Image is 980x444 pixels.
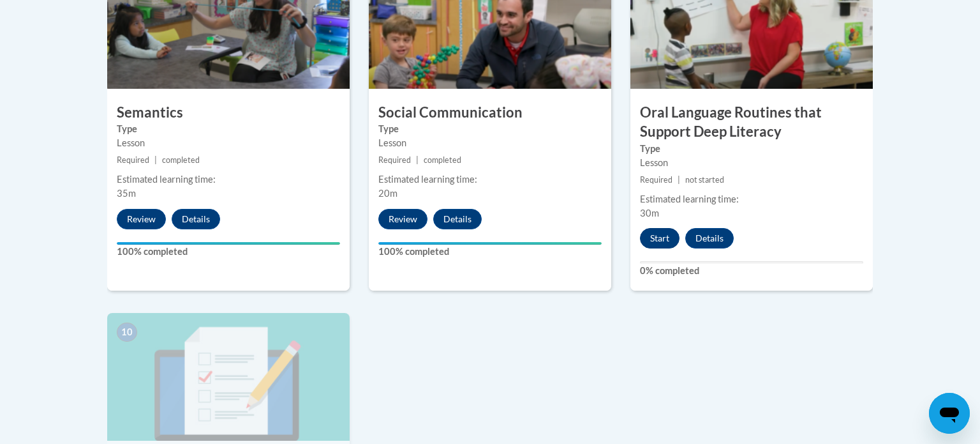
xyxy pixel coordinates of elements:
[378,122,602,136] label: Type
[117,323,137,342] span: 10
[378,155,411,165] span: Required
[117,136,340,150] div: Lesson
[640,228,679,249] button: Start
[154,155,157,165] span: |
[424,155,461,165] span: completed
[378,242,602,245] div: Your progress
[162,155,200,165] span: completed
[685,175,724,185] span: not started
[378,188,397,199] span: 20m
[117,155,149,165] span: Required
[640,175,672,185] span: Required
[369,103,611,123] h3: Social Communication
[378,136,602,150] div: Lesson
[685,228,734,249] button: Details
[433,209,482,229] button: Details
[678,175,680,185] span: |
[630,103,873,142] h3: Oral Language Routines that Support Deep Literacy
[378,245,602,259] label: 100% completed
[640,264,863,278] label: 0% completed
[117,122,340,136] label: Type
[416,155,419,165] span: |
[117,245,340,259] label: 100% completed
[929,393,970,434] iframe: Button to launch messaging window
[107,103,350,123] h3: Semantics
[117,242,340,245] div: Your progress
[640,208,659,218] span: 30m
[117,209,166,229] button: Review
[640,192,863,206] div: Estimated learning time:
[378,209,427,229] button: Review
[117,188,136,199] span: 35m
[107,313,350,441] img: Course Image
[172,209,220,229] button: Details
[640,142,863,156] label: Type
[378,172,602,187] div: Estimated learning time:
[640,156,863,170] div: Lesson
[117,172,340,187] div: Estimated learning time:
